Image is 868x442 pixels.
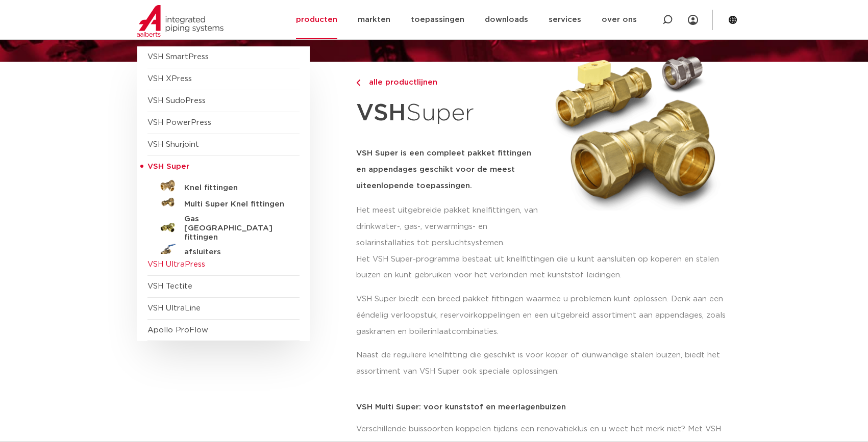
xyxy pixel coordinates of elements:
[147,261,205,268] a: VSH UltraPress
[147,211,300,242] a: Gas [GEOGRAPHIC_DATA] fittingen
[356,291,731,340] p: VSH Super biedt een breed pakket fittingen waarmee u problemen kunt oplossen. Denk aan een ééndel...
[356,347,731,380] p: Naast de reguliere knelfitting die geschikt is voor koper of dunwandige stalen buizen, biedt het ...
[147,141,199,148] a: VSH Shurjoint
[184,248,285,257] h5: afsluiters
[184,200,285,209] h5: Multi Super Knel fittingen
[147,326,208,334] a: Apollo ProFlow
[184,184,285,193] h5: Knel fittingen
[356,251,731,284] p: Het VSH Super-programma bestaat uit knelfittingen die u kunt aansluiten op koperen en stalen buiz...
[356,76,541,89] a: alle productlijnen
[356,94,541,133] h1: Super
[184,215,285,242] h5: Gas [GEOGRAPHIC_DATA] fittingen
[147,242,300,258] a: afsluiters
[356,101,406,125] strong: VSH
[147,119,211,126] a: VSH PowerPress
[356,145,541,194] h5: VSH Super is een compleet pakket fittingen en appendages geschikt voor de meest uiteenlopende toe...
[147,97,206,105] a: VSH SudoPress
[356,80,360,86] img: chevron-right.svg
[356,202,541,251] p: Het meest uitgebreide pakket knelfittingen, van drinkwater-, gas-, verwarmings- en solarinstallat...
[363,79,437,86] span: alle productlijnen
[147,304,201,312] a: VSH UltraLine
[147,194,300,211] a: Multi Super Knel fittingen
[147,178,300,194] a: Knel fittingen
[147,282,192,290] a: VSH Tectite
[147,75,192,83] a: VSH XPress
[147,53,209,61] a: VSH SmartPress
[147,163,189,170] span: VSH Super
[356,403,731,411] p: VSH Multi Super: voor kunststof en meerlagenbuizen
